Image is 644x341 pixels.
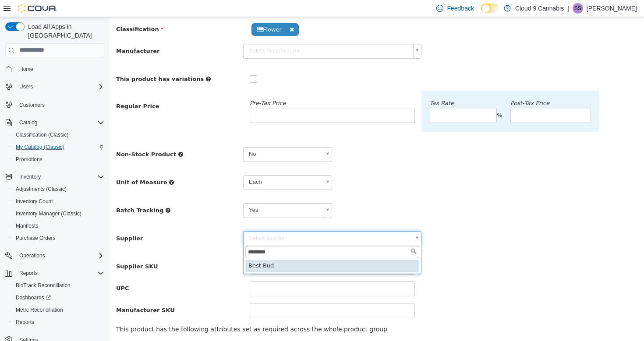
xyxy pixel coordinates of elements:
[136,244,310,256] div: Best Bud
[12,142,68,152] a: My Catalog (Classic)
[12,196,57,207] a: Inventory Count
[9,207,108,220] button: Inventory Manager (Classic)
[12,233,59,243] a: Purchase Orders
[16,294,51,301] span: Dashboards
[12,233,104,243] span: Purchase Orders
[9,220,108,232] button: Manifests
[16,186,67,193] span: Adjustments (Classic)
[515,3,564,14] p: Cloud 9 Cannabis
[16,100,48,110] a: Customers
[9,279,108,292] button: BioTrack Reconciliation
[2,81,108,93] button: Users
[16,81,104,92] span: Users
[9,304,108,316] button: Metrc Reconciliation
[9,292,108,304] a: Dashboards
[16,99,104,110] span: Customers
[2,116,108,129] button: Catalog
[2,267,108,279] button: Reports
[2,98,108,111] button: Customers
[16,319,34,326] span: Reports
[587,3,637,14] p: [PERSON_NAME]
[9,183,108,195] button: Adjustments (Classic)
[9,141,108,153] button: My Catalog (Classic)
[12,221,42,231] a: Manifests
[9,129,108,141] button: Classification (Classic)
[16,222,38,229] span: Manifests
[9,153,108,165] button: Promotions
[19,270,38,277] span: Reports
[16,250,104,261] span: Operations
[12,305,67,315] a: Metrc Reconciliation
[9,232,108,244] button: Purchase Orders
[447,4,474,13] span: Feedback
[12,317,38,327] a: Reports
[16,156,42,163] span: Promotions
[19,83,33,90] span: Users
[16,268,41,278] button: Reports
[2,171,108,183] button: Inventory
[2,63,108,75] button: Home
[567,3,569,14] p: |
[12,154,46,165] a: Promotions
[12,196,104,207] span: Inventory Count
[12,184,70,194] a: Adjustments (Classic)
[12,208,104,219] span: Inventory Manager (Classic)
[16,144,64,151] span: My Catalog (Classic)
[16,268,104,278] span: Reports
[12,280,104,291] span: BioTrack Reconciliation
[9,195,108,207] button: Inventory Count
[481,4,499,13] input: Dark Mode
[12,317,104,327] span: Reports
[19,252,45,259] span: Operations
[16,210,81,217] span: Inventory Manager (Classic)
[16,63,104,74] span: Home
[12,154,104,165] span: Promotions
[16,117,104,128] span: Catalog
[12,130,104,140] span: Classification (Classic)
[12,130,72,140] a: Classification (Classic)
[574,3,581,14] span: SS
[16,282,71,289] span: BioTrack Reconciliation
[12,184,104,194] span: Adjustments (Classic)
[16,81,36,92] button: Users
[16,235,56,242] span: Purchase Orders
[12,142,104,152] span: My Catalog (Classic)
[16,131,69,138] span: Classification (Classic)
[481,13,481,13] span: Dark Mode
[16,172,104,182] span: Inventory
[16,64,37,74] a: Home
[19,173,41,180] span: Inventory
[25,22,104,40] span: Load All Apps in [GEOGRAPHIC_DATA]
[12,292,54,303] a: Dashboards
[12,280,74,291] a: BioTrack Reconciliation
[573,3,583,14] div: Sarbjot Singh
[19,66,33,73] span: Home
[19,119,37,126] span: Catalog
[19,102,45,109] span: Customers
[9,316,108,328] button: Reports
[12,305,104,315] span: Metrc Reconciliation
[18,4,57,13] img: Cova
[16,198,53,205] span: Inventory Count
[12,292,104,303] span: Dashboards
[16,250,49,261] button: Operations
[12,208,85,219] a: Inventory Manager (Classic)
[16,306,63,313] span: Metrc Reconciliation
[16,172,44,182] button: Inventory
[2,250,108,262] button: Operations
[12,221,104,231] span: Manifests
[16,117,41,128] button: Catalog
